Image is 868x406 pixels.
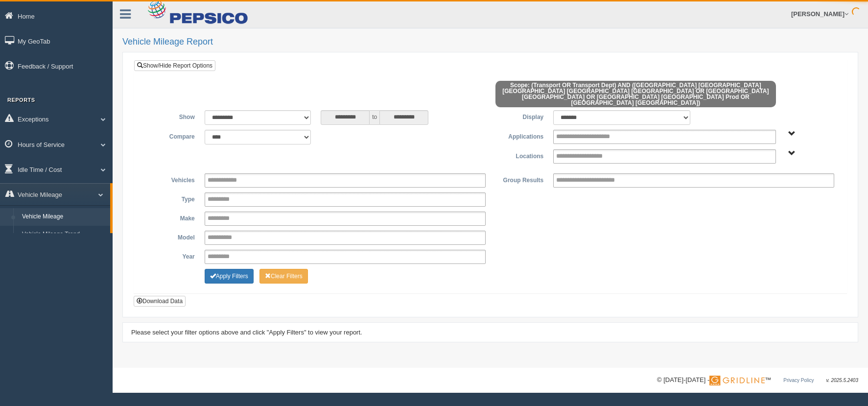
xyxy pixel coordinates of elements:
[709,376,765,385] img: Gridline
[491,110,549,122] label: Display
[783,378,814,383] a: Privacy Policy
[141,250,200,262] label: Year
[141,130,200,142] label: Compare
[259,269,308,284] button: Change Filter Options
[18,226,110,243] a: Vehicle Mileage Trend
[134,60,215,71] a: Show/Hide Report Options
[134,296,186,307] button: Download Data
[370,110,379,125] span: to
[141,110,200,122] label: Show
[141,212,200,223] label: Make
[491,130,549,142] label: Applications
[826,378,858,383] span: v. 2025.5.2403
[131,329,362,336] span: Please select your filter options above and click "Apply Filters" to view your report.
[657,375,858,385] div: © [DATE]-[DATE] - ™
[141,192,200,204] label: Type
[122,37,858,47] h2: Vehicle Mileage Report
[205,269,254,284] button: Change Filter Options
[141,173,200,185] label: Vehicles
[491,149,549,161] label: Locations
[491,173,549,185] label: Group Results
[18,208,110,226] a: Vehicle Mileage
[495,81,776,107] span: Scope: (Transport OR Transport Dept) AND ([GEOGRAPHIC_DATA] [GEOGRAPHIC_DATA] [GEOGRAPHIC_DATA] [...
[141,231,200,242] label: Model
